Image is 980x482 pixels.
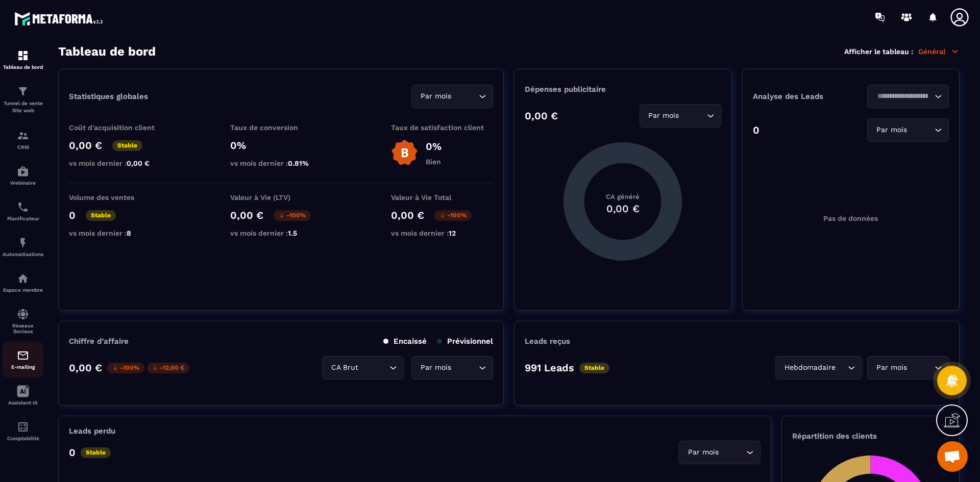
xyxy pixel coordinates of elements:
span: Par mois [874,362,909,373]
div: Search for option [411,356,493,379]
p: Stable [81,447,111,458]
p: vs mois dernier : [69,159,171,167]
p: Général [918,47,960,56]
p: Statistiques globales [69,92,148,101]
input: Search for option [681,110,704,121]
p: Prévisionnel [437,337,493,346]
img: automations [17,272,29,285]
img: formation [17,130,29,142]
span: Par mois [418,362,453,373]
p: 0% [426,140,442,153]
span: Par mois [646,110,681,121]
input: Search for option [874,91,932,102]
p: vs mois dernier : [230,159,332,167]
p: 0 [69,446,76,459]
p: 0,00 € [391,209,424,221]
p: -100% [107,363,144,373]
div: Search for option [867,118,949,142]
p: -100% [274,210,311,221]
p: Stable [579,363,609,373]
p: Automatisations [3,251,43,257]
span: Par mois [874,124,909,136]
p: Volume des ventes [69,193,171,201]
p: Webinaire [3,180,43,186]
p: Planificateur [3,216,43,221]
p: 991 Leads [525,362,574,374]
div: Search for option [640,104,721,128]
img: social-network [17,308,29,320]
p: Pas de données [823,214,878,222]
img: formation [17,85,29,97]
input: Search for option [721,447,744,458]
p: vs mois dernier : [230,229,332,237]
input: Search for option [838,362,845,373]
span: 1.5 [288,229,297,237]
p: vs mois dernier : [391,229,493,237]
img: formation [17,49,29,62]
p: vs mois dernier : [69,229,171,237]
input: Search for option [360,362,387,373]
div: Search for option [679,441,761,464]
input: Search for option [453,91,476,102]
h3: Tableau de bord [58,44,156,59]
p: 0,00 € [69,362,102,374]
img: b-badge-o.b3b20ee6.svg [391,139,418,166]
span: Par mois [418,91,453,102]
p: Tableau de bord [3,64,43,70]
span: 0.81% [288,159,309,167]
p: 0 [753,124,759,136]
p: Chiffre d’affaire [69,337,129,346]
p: Valeur à Vie Total [391,193,493,201]
p: -100% [434,210,472,221]
p: 0,00 € [69,139,102,151]
img: logo [14,9,106,28]
p: 0 [69,209,76,221]
span: 8 [127,229,131,237]
img: accountant [17,421,29,433]
p: Taux de conversion [230,123,332,132]
p: Tunnel de vente Site web [3,100,43,114]
span: Par mois [685,447,721,458]
p: 0% [230,139,332,151]
a: social-networksocial-networkRéseaux Sociaux [3,300,43,342]
a: formationformationCRM [3,122,43,158]
p: Espace membre [3,287,43,293]
a: formationformationTableau de bord [3,42,43,78]
div: Search for option [775,356,862,379]
p: Stable [112,140,142,151]
a: formationformationTunnel de vente Site web [3,78,43,122]
p: Analyse des Leads [753,92,851,101]
p: Afficher le tableau : [844,47,913,56]
p: Encaissé [383,337,427,346]
div: Search for option [867,85,949,108]
a: automationsautomationsEspace membre [3,265,43,300]
div: Ouvrir le chat [937,441,968,472]
img: automations [17,237,29,249]
a: schedulerschedulerPlanificateur [3,193,43,229]
a: automationsautomationsWebinaire [3,158,43,193]
p: Valeur à Vie (LTV) [230,193,332,201]
input: Search for option [453,362,476,373]
span: 0,00 € [127,159,150,167]
p: E-mailing [3,364,43,370]
p: Assistant IA [3,400,43,405]
p: Réseaux Sociaux [3,323,43,334]
span: 12 [449,229,456,237]
p: CRM [3,144,43,150]
input: Search for option [909,124,932,136]
span: CA Brut [329,362,360,373]
a: accountantaccountantComptabilité [3,413,43,449]
p: 0,00 € [230,209,263,221]
div: Search for option [322,356,404,379]
p: 0,00 € [525,110,558,122]
div: Search for option [867,356,949,379]
img: scheduler [17,201,29,213]
div: Search for option [411,85,493,108]
p: Taux de satisfaction client [391,123,493,132]
span: Hebdomadaire [782,362,838,373]
p: Dépenses publicitaire [525,85,721,94]
p: Leads perdu [69,426,115,436]
img: automations [17,165,29,177]
img: email [17,349,29,362]
p: Comptabilité [3,436,43,441]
